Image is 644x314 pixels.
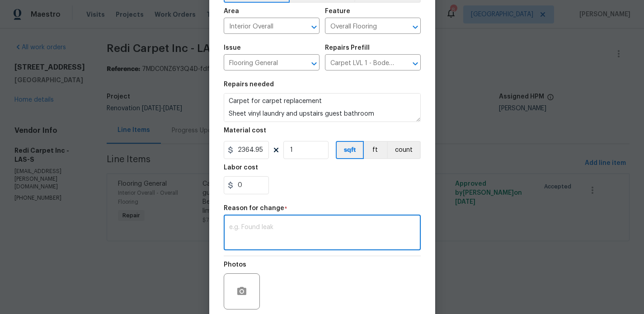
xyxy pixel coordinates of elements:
[364,141,387,159] button: ft
[325,45,370,51] h5: Repairs Prefill
[224,205,284,211] h5: Reason for change
[224,8,239,14] h5: Area
[336,141,364,159] button: sqft
[308,21,320,33] button: Open
[325,8,350,14] h5: Feature
[308,57,320,70] button: Open
[224,93,421,122] textarea: Carpet for carpet replacement Sheet vinyl laundry and upstairs guest bathroom Install new carpet....
[409,21,422,33] button: Open
[224,127,266,134] h5: Material cost
[224,45,241,51] h5: Issue
[409,57,422,70] button: Open
[387,141,421,159] button: count
[224,262,246,268] h5: Photos
[224,81,274,88] h5: Repairs needed
[224,164,258,171] h5: Labor cost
